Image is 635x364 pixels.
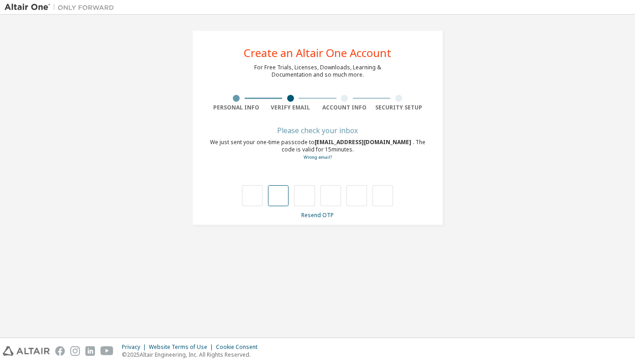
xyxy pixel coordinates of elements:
div: Security Setup [372,104,426,111]
img: Altair One [5,3,119,12]
div: Website Terms of Use [149,343,216,351]
div: Verify Email [263,104,318,111]
img: youtube.svg [100,346,114,356]
img: linkedin.svg [85,346,95,356]
div: Please check your inbox [210,128,426,133]
div: Create an Altair One Account [244,47,391,58]
span: [EMAIL_ADDRESS][DOMAIN_NAME] [315,138,413,146]
div: Cookie Consent [216,343,263,351]
div: We just sent your one-time passcode to . The code is valid for 15 minutes. [210,139,426,161]
div: Account Info [318,104,372,111]
div: Privacy [122,343,149,351]
a: Resend OTP [301,211,334,219]
div: Personal Info [210,104,264,111]
img: facebook.svg [55,346,65,356]
img: altair_logo.svg [3,346,50,356]
img: instagram.svg [70,346,80,356]
p: © 2025 Altair Engineering, Inc. All Rights Reserved. [122,351,263,359]
a: Go back to the registration form [304,154,332,160]
div: For Free Trials, Licenses, Downloads, Learning & Documentation and so much more. [254,64,381,78]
